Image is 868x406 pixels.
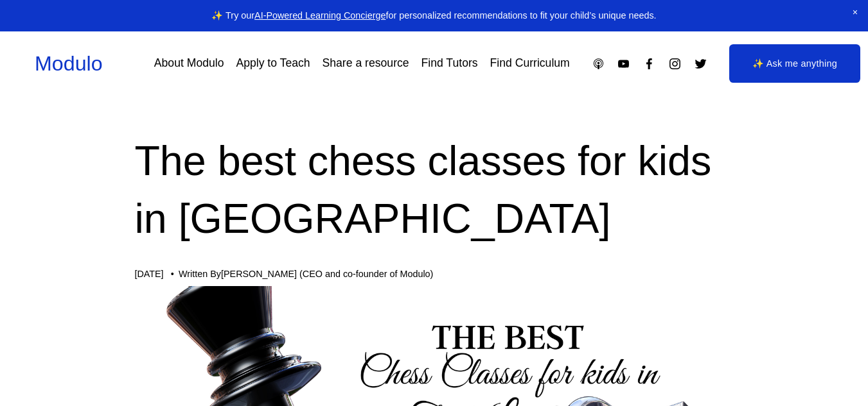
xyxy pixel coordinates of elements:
a: YouTube [617,57,630,71]
h1: The best chess classes for kids in [GEOGRAPHIC_DATA] [134,132,733,248]
a: AI-Powered Learning Concierge [254,10,385,21]
div: Written By [179,269,433,280]
a: Modulo [35,52,103,75]
a: Instagram [668,57,682,71]
a: ✨ Ask me anything [729,44,860,83]
a: Facebook [642,57,656,71]
a: Find Curriculum [490,53,570,75]
a: Apple Podcasts [592,57,605,71]
a: About Modulo [154,53,224,75]
a: Find Tutors [421,53,478,75]
a: Twitter [694,57,707,71]
a: Share a resource [323,53,409,75]
a: [PERSON_NAME] (CEO and co-founder of Modulo) [221,269,433,279]
a: Apply to Teach [236,53,310,75]
span: [DATE] [134,269,163,279]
